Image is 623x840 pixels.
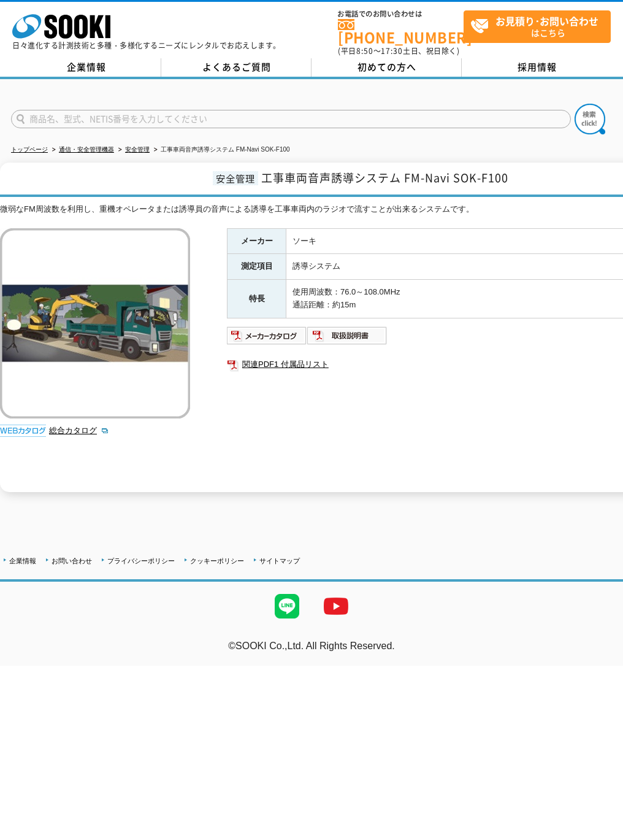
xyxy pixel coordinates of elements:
[470,11,610,42] span: はこちら
[59,146,114,153] a: 通信・安全管理機器
[259,557,300,564] a: サイトマップ
[11,110,571,128] input: 商品名、型式、NETIS番号を入力してください
[338,10,464,18] span: お電話でのお問い合わせは
[11,146,48,153] a: トップページ
[151,144,290,156] li: 工事車両音声誘導システム FM-Navi SOK-F100
[356,45,373,56] span: 8:50
[52,557,92,564] a: お問い合わせ
[11,58,161,77] a: 企業情報
[161,58,311,77] a: よくあるご質問
[495,13,598,28] strong: お見積り･お問い合わせ
[338,19,464,44] a: [PHONE_NUMBER]
[262,582,311,631] img: LINE
[311,58,462,77] a: 初めての方へ
[338,45,459,56] span: (平日 ～ 土日、祝日除く)
[227,254,286,280] th: 測定項目
[213,171,258,185] span: 安全管理
[49,426,109,435] a: 総合カタログ
[381,45,403,56] span: 17:30
[464,10,611,43] a: お見積り･お問い合わせはこちら
[357,60,416,74] span: 初めての方へ
[227,334,307,343] a: メーカーカタログ
[107,557,175,564] a: プライバシーポリシー
[227,228,286,254] th: メーカー
[12,42,281,49] p: 日々進化する計測技術と多種・多様化するニーズにレンタルでお応えします。
[307,334,388,343] a: 取扱説明書
[227,280,286,318] th: 特長
[576,653,623,664] a: テストMail
[311,582,361,631] img: YouTube
[125,146,150,153] a: 安全管理
[190,557,244,564] a: クッキーポリシー
[227,326,307,345] img: メーカーカタログ
[9,557,36,564] a: 企業情報
[575,104,605,134] img: btn_search.png
[261,169,508,186] span: 工事車両音声誘導システム FM-Navi SOK-F100
[307,326,388,345] img: 取扱説明書
[462,58,612,77] a: 採用情報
